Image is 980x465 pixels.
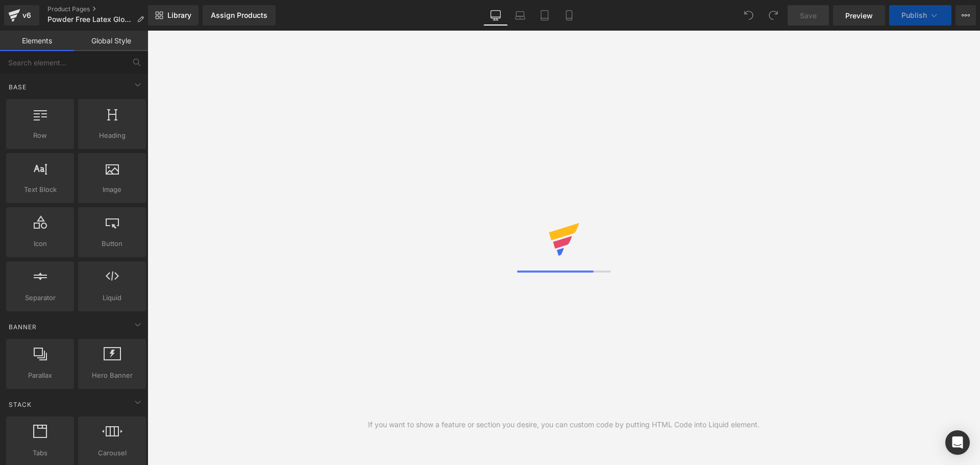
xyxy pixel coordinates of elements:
span: Base [8,82,28,92]
a: Preview [833,5,885,26]
span: Banner [8,322,38,332]
button: Undo [739,5,759,26]
span: Image [81,184,143,195]
div: If you want to show a feature or section you desire, you can custom code by putting HTML Code int... [368,419,759,430]
span: Save [800,10,817,21]
div: v6 [20,9,33,22]
span: Stack [8,400,33,409]
button: Publish [889,5,951,26]
a: Global Style [74,31,148,51]
span: Icon [9,238,71,249]
a: New Library [148,5,199,26]
span: Text Block [9,184,71,195]
a: Laptop [508,5,532,26]
div: Assign Products [211,11,267,19]
a: Mobile [557,5,581,26]
span: Tabs [9,448,71,458]
div: Open Intercom Messenger [945,430,970,455]
a: Desktop [483,5,508,26]
span: Carousel [81,448,143,458]
span: Powder Free Latex Gloves [47,15,133,23]
span: Publish [901,11,927,19]
span: Parallax [9,370,71,381]
span: Preview [845,10,873,21]
button: Redo [763,5,783,26]
span: Liquid [81,292,143,303]
span: Row [9,130,71,141]
a: v6 [4,5,39,26]
a: Product Pages [47,5,152,13]
span: Library [167,11,191,20]
button: More [955,5,976,26]
span: Hero Banner [81,370,143,381]
span: Button [81,238,143,249]
span: Heading [81,130,143,141]
span: Separator [9,292,71,303]
a: Tablet [532,5,557,26]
